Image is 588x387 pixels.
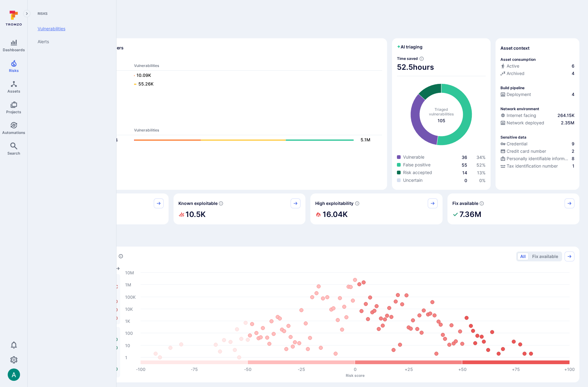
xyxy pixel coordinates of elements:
div: Personally identifiable information (PII) [500,156,570,162]
text: 10M [125,270,134,275]
span: Dev scanners [41,56,382,60]
span: Uncertain [403,177,423,183]
div: Archived [500,70,525,77]
span: Fix available [452,200,478,206]
div: Code repository is archived [500,70,574,78]
a: 36 [462,155,467,160]
span: Dashboards [3,48,25,52]
div: Deployment [500,91,531,98]
text: 10 [125,343,130,348]
text: -100 [136,367,145,372]
h2: 16.04K [323,208,348,221]
a: Credential9 [500,141,574,147]
div: Credential [500,141,527,147]
div: Internet facing [500,112,536,119]
span: Asset context [500,45,529,51]
a: 13% [477,170,486,175]
span: Automations [2,130,25,135]
div: Fix available [447,193,580,224]
span: Tax identification number [507,163,558,169]
span: Network deployed [507,120,544,126]
h2: 7.36M [459,208,481,221]
text: 10.09K [137,73,151,78]
a: Alerts [33,35,109,48]
div: Number of vulnerabilities in status 'Open' 'Triaged' and 'In process' grouped by score [118,253,123,260]
span: Credential [507,141,527,147]
a: 34% [476,155,486,160]
a: Archived4 [500,70,574,77]
div: Active [500,63,519,69]
a: Network deployed2.35M [500,120,574,126]
svg: Estimated based on an average time of 30 mins needed to triage each vulnerability [419,56,424,61]
a: Tax identification number1 [500,163,574,169]
button: Expand navigation menu [23,10,31,17]
th: Vulnerabilities [134,127,382,135]
p: Asset consumption [500,57,536,62]
span: Prioritize [36,234,579,243]
h2: AI triaging [397,44,423,50]
span: Projects [6,110,21,114]
span: Discover [36,26,579,35]
span: Triaged vulnerabilities [429,107,454,116]
div: Known exploitable [174,193,306,224]
i: Expand navigation menu [25,11,29,16]
text: 100 [125,330,133,335]
div: Tax identification number [500,163,558,169]
text: +50 [458,367,467,372]
a: 52% [476,162,486,168]
p: Network environment [500,106,539,111]
span: Search [7,151,20,156]
span: Active [507,63,519,69]
div: Evidence indicative of processing tax identification numbers [500,163,574,170]
span: Risk accepted [403,169,432,176]
a: 10.09K [134,72,376,79]
span: Deployment [507,91,531,98]
a: 14 [462,170,467,175]
div: Configured deployment pipeline [500,91,574,99]
img: ACg8ocLSa5mPYBaXNx3eFu_EmspyJX0laNWN7cXOFirfQ7srZveEpg=s96-c [8,368,20,381]
a: 0 [464,178,467,183]
span: 0 % [479,178,486,183]
text: 5.1M [361,137,370,142]
a: 55 [462,162,467,168]
a: Vulnerabilities [33,22,109,35]
span: 52.5 hours [397,62,486,72]
span: Assets [7,89,20,94]
span: 4 [572,70,574,77]
div: High exploitability [310,193,443,224]
span: Personally identifiable information (PII) [507,156,570,162]
span: Credit card number [507,148,546,154]
a: 5.1M [134,136,376,144]
span: 6 [572,63,574,69]
span: Risks [33,11,109,16]
a: Personally identifiable information (PII)8 [500,156,574,162]
text: -75 [191,367,198,372]
text: 1K [125,318,130,323]
span: Time saved [397,56,418,61]
a: 55.26K [134,81,376,88]
span: 52 % [476,162,486,168]
text: 0 [354,367,357,372]
svg: Vulnerabilities with fix available [479,201,484,206]
text: Risk score [346,373,365,377]
div: Evidence indicative of processing personally identifiable information [500,156,574,163]
svg: EPSS score ≥ 0.7 [355,201,360,206]
text: 100K [125,294,136,299]
span: Known exploitable [178,200,218,206]
span: Internet facing [507,112,536,119]
div: Evidence indicative of handling user or service credentials [500,141,574,148]
th: Vulnerabilities [134,63,382,71]
span: Archived [507,70,525,77]
button: Fix available [529,253,561,260]
p: Sensitive data [500,135,526,139]
div: Evidence that the asset is packaged and deployed somewhere [500,120,574,127]
text: -25 [298,367,305,372]
text: -50 [244,367,251,372]
span: 2 [572,148,574,154]
a: Active6 [500,63,574,69]
div: Evidence indicative of processing credit card numbers [500,148,574,156]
